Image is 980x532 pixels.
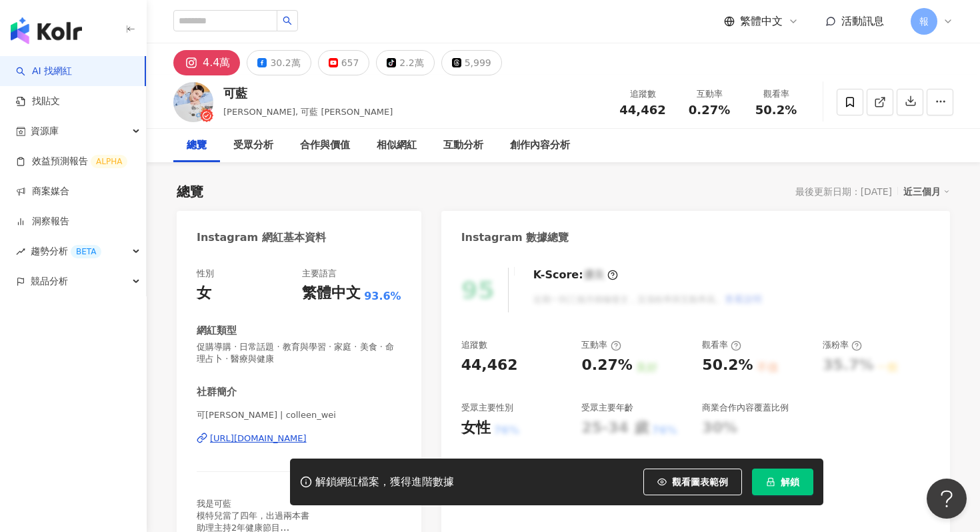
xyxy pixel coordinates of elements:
div: 繁體中文 [302,283,361,304]
div: Instagram 數據總覽 [461,230,569,245]
span: 0.27% [689,103,730,117]
div: 主要語言 [302,268,337,280]
div: 觀看率 [702,339,741,351]
button: 觀看圖表範例 [643,469,742,495]
div: 女 [197,283,211,304]
span: lock [766,477,775,487]
div: 可藍 [223,85,393,101]
span: 活動訊息 [841,15,884,27]
span: 促購導購 · 日常話題 · 教育與學習 · 家庭 · 美食 · 命理占卜 · 醫療與健康 [197,341,401,365]
span: 報 [919,14,929,29]
span: 50.2% [755,103,797,117]
div: 追蹤數 [461,339,487,351]
a: searchAI 找網紅 [16,65,72,78]
a: 洞察報告 [16,215,69,228]
div: 4.4萬 [203,53,230,72]
div: 互動率 [684,87,735,101]
div: 近三個月 [903,183,950,200]
div: [URL][DOMAIN_NAME] [210,433,307,445]
div: K-Score : [533,268,618,282]
div: 創作內容分析 [510,138,570,154]
a: 商案媒合 [16,185,69,198]
div: 總覽 [187,138,207,154]
span: rise [16,247,25,256]
span: search [283,16,292,25]
span: 93.6% [364,289,401,304]
div: 657 [341,53,359,72]
div: 解鎖網紅檔案，獲得進階數據 [315,475,454,489]
span: 解鎖 [781,477,799,487]
span: 資源庫 [31,116,59,146]
div: 漲粉率 [823,339,862,351]
div: 44,462 [461,355,518,376]
span: 競品分析 [31,266,68,296]
button: 30.2萬 [247,50,311,75]
div: 受眾主要性別 [461,402,513,414]
div: 性別 [197,268,214,280]
div: 商業合作內容覆蓋比例 [702,402,789,414]
img: KOL Avatar [173,82,213,122]
a: 效益預測報告ALPHA [16,155,127,168]
div: 觀看率 [751,87,801,101]
div: 互動分析 [443,138,483,154]
div: 2.2萬 [399,53,423,72]
div: 受眾分析 [233,138,273,154]
div: 女性 [461,418,491,439]
div: 合作與價值 [300,138,350,154]
img: logo [11,17,82,44]
button: 解鎖 [752,469,813,495]
div: Instagram 網紅基本資料 [197,230,326,245]
span: 44,462 [619,103,665,117]
div: 最後更新日期：[DATE] [795,186,892,197]
div: 受眾主要年齡 [581,402,633,414]
div: 總覽 [177,182,203,201]
a: [URL][DOMAIN_NAME] [197,433,401,445]
button: 4.4萬 [173,50,240,75]
div: 互動率 [581,339,621,351]
a: 找貼文 [16,95,60,108]
div: 社群簡介 [197,385,237,399]
button: 5,999 [441,50,502,75]
div: 50.2% [702,355,753,376]
button: 2.2萬 [376,50,434,75]
div: 0.27% [581,355,632,376]
span: 趨勢分析 [31,236,101,266]
span: 可[PERSON_NAME] | colleen_wei [197,409,401,421]
div: 5,999 [465,53,491,72]
span: [PERSON_NAME], 可藍 [PERSON_NAME] [223,107,393,117]
div: 追蹤數 [617,87,668,101]
button: 657 [318,50,370,75]
div: 30.2萬 [270,53,300,72]
div: BETA [71,245,101,258]
span: 繁體中文 [740,14,783,29]
div: 相似網紅 [377,138,417,154]
span: 觀看圖表範例 [672,477,728,487]
div: 網紅類型 [197,324,237,338]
